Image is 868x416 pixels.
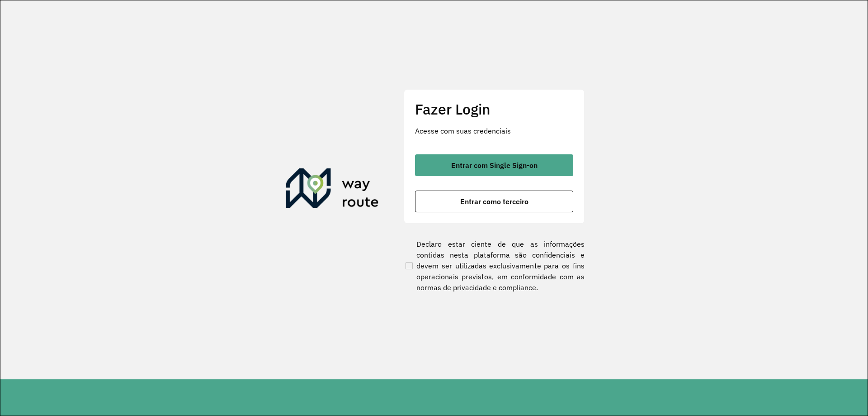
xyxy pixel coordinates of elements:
h2: Fazer Login [415,100,573,118]
button: button [415,154,573,176]
label: Declaro estar ciente de que as informações contidas nesta plataforma são confidenciais e devem se... [404,239,585,293]
img: Roteirizador AmbevTech [286,168,379,212]
p: Acesse com suas credenciais [415,125,573,136]
button: button [415,191,573,212]
span: Entrar como terceiro [460,198,528,205]
span: Entrar com Single Sign-on [451,162,538,169]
